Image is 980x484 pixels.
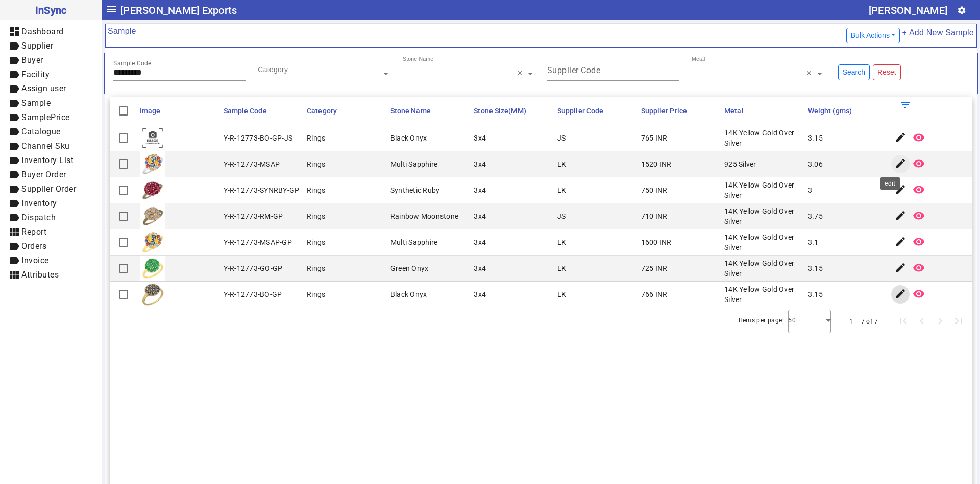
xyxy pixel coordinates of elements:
[21,55,43,65] span: Buyer
[739,315,784,326] div: Items per page:
[21,127,61,136] span: Catalogue
[808,107,852,115] span: Weight (gms)
[140,282,165,307] img: 8657267e-aa80-4ab6-969b-17f5cb255603
[838,64,870,80] button: Search
[390,133,427,143] div: Black Onyx
[307,237,325,247] div: Rings
[869,2,947,18] div: [PERSON_NAME]
[120,2,237,18] span: [PERSON_NAME] Exports
[913,157,925,170] mat-icon: remove_red_eye
[724,232,802,252] div: 14K Yellow Gold Over Silver
[140,107,161,115] span: Image
[894,183,906,196] mat-icon: edit
[474,237,486,247] div: 3x4
[307,185,325,195] div: Rings
[258,64,288,75] div: Category
[21,241,46,251] span: Orders
[21,170,66,179] span: Buyer Order
[390,237,438,247] div: Multi Sapphire
[8,2,93,18] span: InSync
[8,54,20,66] mat-icon: label
[224,237,292,247] div: Y-R-12773-MSAP-GP
[224,159,280,169] div: Y-R-12773-MSAP
[21,256,49,265] span: Invoice
[641,185,668,195] div: 750 INR
[846,28,900,43] button: Bulk Actions
[894,236,906,248] mat-icon: edit
[724,107,744,115] span: Metal
[21,141,70,151] span: Channel Sku
[913,262,925,274] mat-icon: remove_red_eye
[557,237,567,247] div: LK
[517,68,526,79] span: Clear all
[140,229,165,255] img: 4fdb4306-baf0-43c6-8104-e9d5827e097c
[913,210,925,222] mat-icon: remove_red_eye
[913,131,925,144] mat-icon: remove_red_eye
[808,289,823,299] div: 3.15
[894,210,906,222] mat-icon: edit
[913,236,925,248] mat-icon: remove_red_eye
[894,131,906,144] mat-icon: edit
[557,107,603,115] span: Supplier Code
[901,26,974,45] a: + Add New Sample
[224,133,293,143] div: Y-R-12773-BO-GP-JS
[8,169,20,181] mat-icon: label
[641,159,672,169] div: 1520 INR
[894,288,906,300] mat-icon: edit
[641,211,668,221] div: 710 INR
[557,211,566,221] div: JS
[21,227,46,237] span: Report
[140,125,165,151] img: comingsoon.png
[21,70,50,79] span: Facility
[21,27,64,36] span: Dashboard
[724,206,802,226] div: 14K Yellow Gold Over Silver
[8,111,20,124] mat-icon: label
[307,107,337,115] span: Category
[692,55,705,63] div: Metal
[808,133,823,143] div: 3.15
[8,154,20,167] mat-icon: label
[21,41,53,51] span: Supplier
[140,151,165,177] img: 299751cd-fda1-46fb-8312-745b9f724fd5
[557,263,567,273] div: LK
[21,112,70,122] span: SamplePrice
[724,128,802,148] div: 14K Yellow Gold Over Silver
[641,133,668,143] div: 765 INR
[724,180,802,200] div: 14K Yellow Gold Over Silver
[557,159,567,169] div: LK
[8,212,20,224] mat-icon: label
[641,289,668,299] div: 766 INR
[21,84,66,94] span: Assign user
[899,99,912,111] mat-icon: filter_list
[8,40,20,52] mat-icon: label
[894,157,906,170] mat-icon: edit
[641,107,687,115] span: Supplier Price
[224,107,267,115] span: Sample Code
[21,213,56,222] span: Dispatch
[474,185,486,195] div: 3x4
[8,83,20,95] mat-icon: label
[8,26,20,38] mat-icon: dashboard
[8,269,20,281] mat-icon: view_module
[307,289,325,299] div: Rings
[224,289,282,299] div: Y-R-12773-BO-GP
[21,155,73,165] span: Inventory List
[105,3,117,15] mat-icon: menu
[873,64,901,80] button: Reset
[390,211,458,221] div: Rainbow Moonstone
[390,289,427,299] div: Black Onyx
[8,226,20,238] mat-icon: view_module
[390,159,438,169] div: Multi Sapphire
[808,263,823,273] div: 3.15
[641,263,668,273] div: 725 INR
[390,185,440,195] div: Synthetic Ruby
[641,237,672,247] div: 1600 INR
[557,185,567,195] div: LK
[474,159,486,169] div: 3x4
[474,289,486,299] div: 3x4
[140,203,165,229] img: cb62701c-b0c6-4b21-b093-67fa568e9e7e
[724,258,802,279] div: 14K Yellow Gold Over Silver
[307,211,325,221] div: Rings
[224,185,300,195] div: Y-R-12773-SYNRBY-GP
[8,97,20,109] mat-icon: label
